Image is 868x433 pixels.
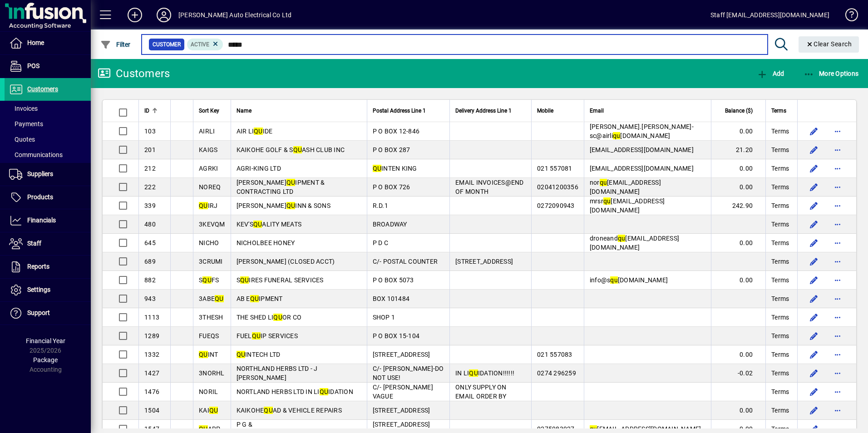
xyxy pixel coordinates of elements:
[202,276,212,284] em: QU
[771,350,789,359] span: Terms
[5,186,91,209] a: Products
[144,388,159,395] span: 1476
[144,146,156,153] span: 201
[373,258,438,265] span: C/- POSTAL COUNTER
[199,295,224,302] span: 3ABE
[144,183,156,191] span: 222
[373,165,417,172] span: INTEN KING
[830,347,845,362] button: More options
[771,406,789,415] span: Terms
[178,8,291,22] div: [PERSON_NAME] Auto Electrical Co Ltd
[771,106,786,116] span: Terms
[590,425,701,433] span: [EMAIL_ADDRESS][DOMAIN_NAME]
[618,235,626,242] em: qu
[807,403,821,418] button: Edit
[830,161,845,176] button: More options
[264,407,273,414] em: QU
[771,238,789,247] span: Terms
[199,146,217,153] span: KAIGS
[600,179,607,186] em: qu
[830,366,845,380] button: More options
[5,116,91,132] a: Payments
[237,351,246,358] em: QU
[373,146,410,153] span: P O BOX 287
[537,369,576,377] span: 0274 296259
[27,216,56,224] span: Financials
[27,193,53,201] span: Products
[537,165,572,172] span: 021 557081
[807,143,821,157] button: Edit
[9,136,35,143] span: Quotes
[144,239,156,246] span: 645
[807,310,821,325] button: Edit
[830,291,845,306] button: More options
[199,407,218,414] span: KAI
[807,384,821,399] button: Edit
[9,151,63,158] span: Communications
[373,183,410,191] span: P O BOX 726
[144,351,159,358] span: 1332
[254,128,263,135] em: QU
[199,369,225,377] span: 3NORHL
[373,332,420,340] span: P O BOX 15-104
[144,276,156,284] span: 882
[603,197,611,205] em: qu
[590,179,661,195] span: nor [EMAIL_ADDRESS][DOMAIN_NAME]
[717,106,761,116] div: Balance ($)
[830,217,845,231] button: More options
[711,122,765,141] td: 0.00
[537,106,578,116] div: Mobile
[237,365,318,381] span: NORTHLAND HERBS LTD - J [PERSON_NAME]
[711,159,765,178] td: 0.00
[590,123,694,139] span: [PERSON_NAME].[PERSON_NAME]-sc@airli [DOMAIN_NAME]
[807,217,821,231] button: Edit
[199,106,219,116] span: Sort Key
[27,263,49,270] span: Reports
[373,165,382,172] em: QU
[807,366,821,380] button: Edit
[711,364,765,383] td: -0.02
[373,276,414,284] span: P O BOX 5073
[830,273,845,287] button: More options
[807,180,821,194] button: Edit
[199,351,218,358] span: INT
[199,202,217,209] span: IRJ
[590,165,694,172] span: [EMAIL_ADDRESS][DOMAIN_NAME]
[373,221,407,228] span: BROADWAY
[27,309,50,316] span: Support
[237,146,345,153] span: KAIKOHE GOLF & S ASH CLUB INC
[237,202,330,209] span: [PERSON_NAME] INN & SONS
[209,407,218,414] em: QU
[771,182,789,192] span: Terms
[830,384,845,399] button: More options
[455,106,512,116] span: Delivery Address Line 1
[771,220,789,229] span: Terms
[144,332,159,340] span: 1289
[191,41,209,48] span: Active
[771,331,789,340] span: Terms
[5,32,91,54] a: Home
[373,384,433,400] span: C/- [PERSON_NAME] VAGUE
[801,65,861,82] button: More Options
[804,70,859,77] span: More Options
[807,329,821,343] button: Edit
[237,276,324,284] span: S IRES FUNERAL SERVICES
[149,7,178,23] button: Profile
[237,165,281,172] span: AGRI-KING LTD
[711,234,765,252] td: 0.00
[9,120,43,128] span: Payments
[199,221,225,228] span: 3KEVQM
[711,345,765,364] td: 0.00
[830,236,845,250] button: More options
[5,147,91,162] a: Communications
[253,221,262,228] em: QU
[199,183,221,191] span: NOREQ
[590,197,665,214] span: mrsr [EMAIL_ADDRESS][DOMAIN_NAME]
[144,106,149,116] span: ID
[199,239,219,246] span: NICHO
[455,179,524,195] span: EMAIL INVOICES@END OF MONTH
[830,403,845,418] button: More options
[144,221,156,228] span: 480
[711,141,765,159] td: 21.20
[469,369,478,377] em: QU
